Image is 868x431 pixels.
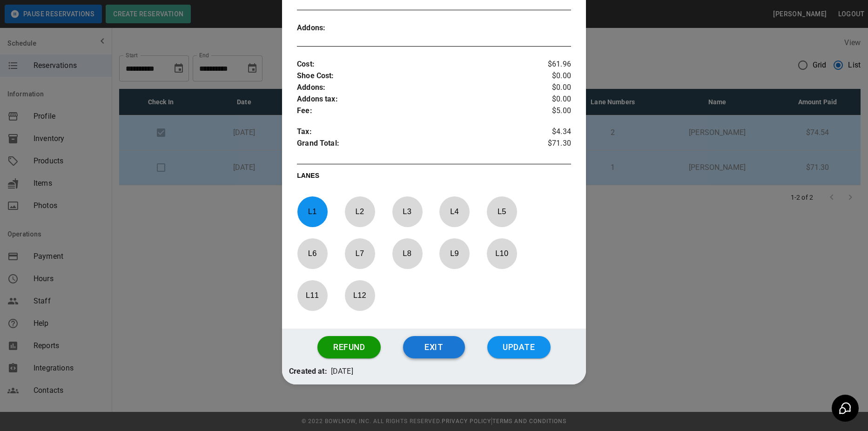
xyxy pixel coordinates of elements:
button: Update [487,336,551,358]
p: L 11 [297,284,328,306]
p: $71.30 [525,138,571,152]
p: L 7 [344,242,375,264]
p: [DATE] [331,366,353,377]
p: L 2 [344,201,375,222]
p: $0.00 [525,70,571,82]
p: L 10 [486,242,517,264]
p: Addons tax : [297,94,525,105]
p: Fee : [297,105,525,117]
p: L 9 [439,242,470,264]
p: L 4 [439,201,470,222]
p: Addons : [297,82,525,94]
p: Shoe Cost : [297,70,525,82]
p: $61.96 [525,59,571,70]
p: $4.34 [525,126,571,138]
p: L 6 [297,242,328,264]
p: Tax : [297,126,525,138]
p: L 5 [486,201,517,222]
p: Addons : [297,22,365,34]
p: L 8 [392,242,423,264]
p: $0.00 [525,82,571,94]
p: Created at: [289,366,327,377]
p: L 3 [392,201,423,222]
p: Grand Total : [297,138,525,152]
p: Cost : [297,59,525,70]
p: LANES [297,171,571,184]
p: $5.00 [525,105,571,117]
button: Refund [317,336,381,358]
p: L 12 [344,284,375,306]
p: $0.00 [525,94,571,105]
button: Exit [403,336,465,358]
p: L 1 [297,201,328,222]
